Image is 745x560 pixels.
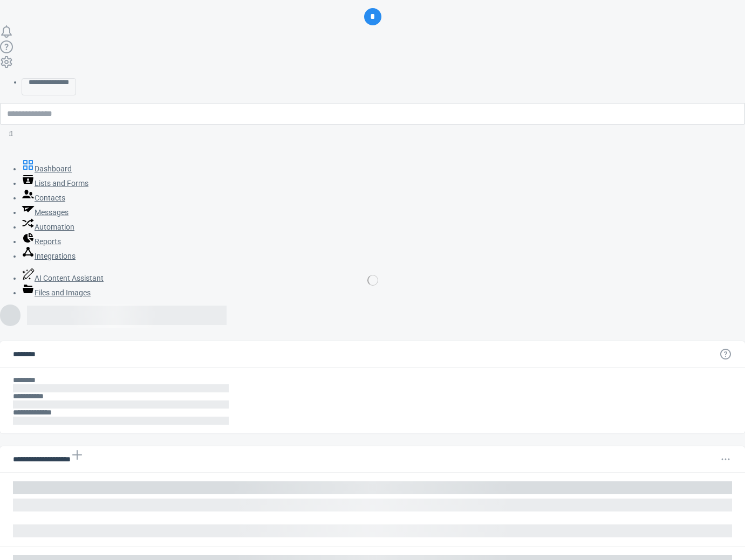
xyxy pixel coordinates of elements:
span: Automation [35,223,74,231]
span: Dashboard [35,164,72,173]
span: Messages [35,208,69,217]
span: Files and Images [35,288,91,297]
span: AI Content Assistant [35,274,104,282]
a: Automation [22,223,74,231]
span: Contacts [35,193,65,202]
a: Files and Images [22,288,91,297]
a: AI Content Assistant [22,274,104,282]
a: Dashboard [22,164,72,173]
a: Messages [22,208,69,217]
a: Contacts [22,193,65,202]
span: Integrations [35,252,76,260]
span: Lists and Forms [35,179,88,188]
span: Reports [35,237,61,246]
a: Lists and Forms [22,179,88,188]
a: Reports [22,237,61,246]
a: Integrations [22,252,76,260]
